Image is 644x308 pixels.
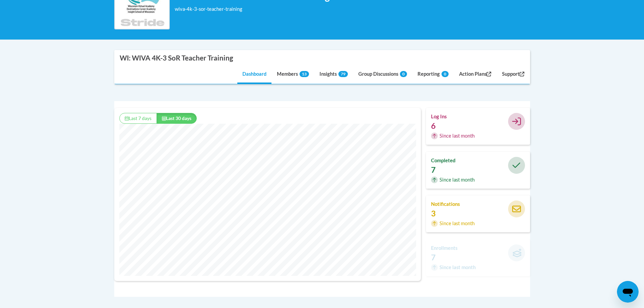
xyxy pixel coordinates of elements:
a: Reporting0 [412,66,454,84]
h4: completed [431,157,481,164]
a: Action Plans [454,66,497,84]
iframe: Button to launch messaging window [617,281,639,303]
span: Since last month [439,220,475,227]
button: Last 30 days [157,113,197,124]
span: 0 [442,71,449,77]
h4: enrollments [431,244,481,252]
div: WI: WIVA 4K-3 SoR Teacher Training [120,54,233,62]
div: 3 [431,210,481,217]
a: Insights79 [314,66,353,84]
a: Support [497,66,530,84]
div: 6 [431,122,481,129]
span: 0 [400,71,407,77]
span: Since last month [439,132,475,140]
span: 79 [338,71,348,77]
a: Dashboard [237,66,271,84]
span: Since last month [439,264,476,271]
a: Group Discussions0 [353,66,412,84]
div: 7 [431,166,481,173]
span: 13 [300,71,309,77]
h4: log ins [431,113,481,120]
a: Members13 [272,66,314,84]
div: wiva-4k-3-sor-teacher-training [175,5,330,13]
h4: notifications [431,200,481,208]
div: 7 [431,254,481,261]
span: Since last month [439,176,475,184]
button: Last 7 days [119,113,157,124]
